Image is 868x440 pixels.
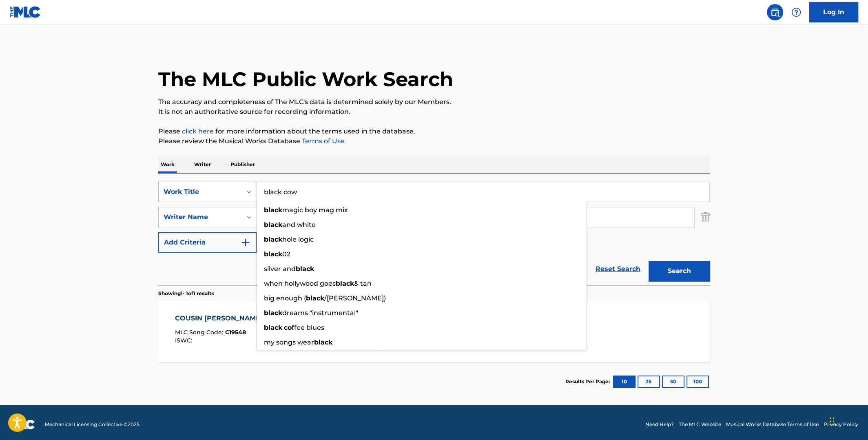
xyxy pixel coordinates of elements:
[158,290,214,297] p: Showing 1 - 1 of 1 results
[824,421,858,428] a: Privacy Policy
[158,127,710,136] p: Please for more information about the terms used in the database.
[158,301,710,362] a: COUSIN [PERSON_NAME]MLC Song Code:C19548ISWC:Writers (2)[PERSON_NAME], [PERSON_NAME]Recording Art...
[264,324,282,331] strong: black
[726,421,819,428] a: Musical Works Database Terms of Use
[649,261,710,281] button: Search
[164,212,237,222] div: Writer Name
[175,313,267,323] div: COUSIN [PERSON_NAME]
[565,378,612,385] p: Results Per Page:
[324,294,386,302] span: /[PERSON_NAME])
[336,280,354,287] strong: black
[791,7,801,17] img: help
[282,206,348,214] span: magic boy mag mix
[164,187,237,197] div: Work Title
[264,338,314,346] span: my songs wear
[830,409,835,433] div: Drag
[613,376,635,388] button: 10
[175,329,225,336] span: MLC Song Code :
[645,421,674,428] a: Need Help?
[264,236,282,243] strong: black
[264,280,336,287] span: when hollywood goes
[158,232,257,253] button: Add Criteria
[314,338,332,346] strong: black
[225,329,246,336] span: C19548
[175,337,194,344] span: ISWC :
[306,294,324,302] strong: black
[264,221,282,229] strong: black
[45,421,139,428] span: Mechanical Licensing Collective © 2025
[264,265,296,273] span: silver and
[182,127,214,135] a: click here
[770,7,780,17] img: search
[158,67,453,91] h1: The MLC Public Work Search
[686,376,709,388] button: 100
[158,182,710,285] form: Search Form
[158,107,710,117] p: It is not an authoritative source for recording information.
[827,401,868,440] iframe: Chat Widget
[10,6,41,18] img: MLC Logo
[638,376,660,388] button: 25
[300,137,345,145] a: Terms of Use
[591,260,644,278] a: Reset Search
[264,309,282,317] strong: black
[809,2,858,22] a: Log In
[158,136,710,146] p: Please review the Musical Works Database
[767,4,783,20] a: Public Search
[282,250,290,258] span: 02
[282,309,358,317] span: dreams "instrumental"
[228,156,257,173] p: Publisher
[354,280,372,287] span: & tan
[701,207,710,227] img: Delete Criterion
[284,324,292,331] strong: co
[662,376,684,388] button: 50
[282,221,316,229] span: and white
[296,265,314,273] strong: black
[264,294,306,302] span: big enough (
[679,421,721,428] a: The MLC Website
[192,156,213,173] p: Writer
[264,250,282,258] strong: black
[788,4,804,20] div: Help
[241,238,250,247] img: 9d2ae6d4665cec9f34b9.svg
[158,97,710,107] p: The accuracy and completeness of The MLC's data is determined solely by our Members.
[292,324,324,331] span: ffee blues
[264,206,282,214] strong: black
[282,236,314,243] span: hole logic
[158,156,177,173] p: Work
